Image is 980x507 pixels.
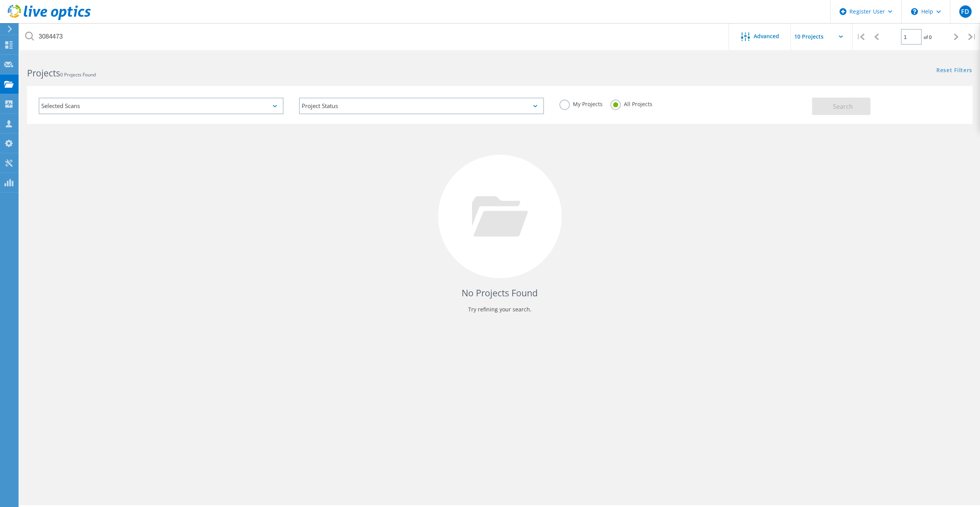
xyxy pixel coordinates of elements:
[19,23,729,50] input: Search projects by name, owner, ID, company, etc
[610,100,652,107] label: All Projects
[853,23,868,51] div: |
[911,8,918,15] svg: \n
[35,303,965,316] p: Try refining your search.
[299,98,544,114] div: Project Status
[60,71,96,78] span: 0 Projects Found
[754,34,779,39] span: Advanced
[559,100,603,107] label: My Projects
[27,67,60,79] b: Projects
[8,16,91,22] a: Live Optics Dashboard
[39,98,284,114] div: Selected Scans
[812,98,870,115] button: Search
[936,68,972,74] a: Reset Filters
[35,287,965,299] h4: No Projects Found
[833,102,853,111] span: Search
[924,34,932,41] span: of 0
[964,23,980,51] div: |
[961,8,969,15] span: FD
